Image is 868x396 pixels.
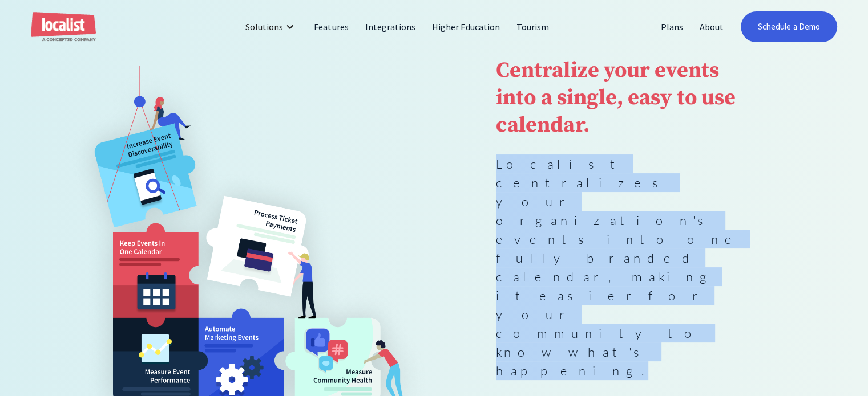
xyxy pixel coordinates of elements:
[496,154,744,380] p: Localist centralizes your organization's events into one fully-branded calendar, making it easier...
[357,13,424,40] a: Integrations
[237,13,306,40] div: Solutions
[692,13,732,40] a: About
[741,11,837,42] a: Schedule a Demo
[508,13,558,40] a: Tourism
[424,13,509,40] a: Higher Education
[245,20,283,34] div: Solutions
[306,13,357,40] a: Features
[31,12,96,42] a: home
[496,57,736,139] strong: Centralize your events into a single, easy to use calendar.
[653,13,692,40] a: Plans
